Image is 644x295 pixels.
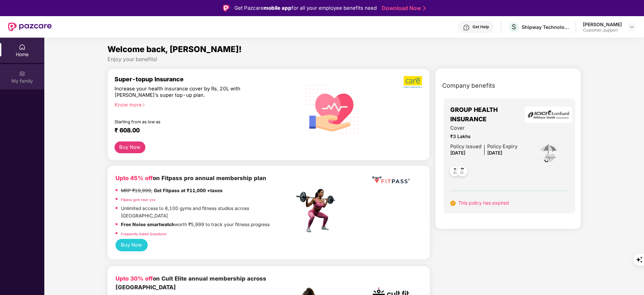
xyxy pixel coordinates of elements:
strong: mobile app [264,5,291,11]
button: Buy Now [114,141,145,153]
img: svg+xml;base64,PHN2ZyB4bWxucz0iaHR0cDovL3d3dy53My5vcmcvMjAwMC9zdmciIHdpZHRoPSI0OC45NDMiIGhlaWdodD... [447,164,463,180]
img: fppp.png [371,174,411,186]
div: Policy issued [450,143,481,151]
b: on Cult Elite annual membership across [GEOGRAPHIC_DATA] [116,275,266,291]
img: svg+xml;base64,PHN2ZyB4bWxucz0iaHR0cDovL3d3dy53My5vcmcvMjAwMC9zdmciIHdpZHRoPSI0OC45NDMiIGhlaWdodD... [454,164,470,180]
p: Unlimited access to 8,100 gyms and fitness studios across [GEOGRAPHIC_DATA] [121,205,294,219]
div: Starting from as low as [114,119,266,124]
div: Get Help [472,24,489,30]
img: svg+xml;base64,PHN2ZyB4bWxucz0iaHR0cDovL3d3dy53My5vcmcvMjAwMC9zdmciIHhtbG5zOnhsaW5rPSJodHRwOi8vd3... [301,76,365,141]
img: Stroke [423,5,426,12]
div: Increase your health insurance cover by Rs. 20L with [PERSON_NAME]’s super top-up plan. [114,86,265,99]
span: [DATE] [487,150,502,156]
div: Enjoy your benefits! [107,56,581,63]
span: ₹3 Lakhs [450,133,517,140]
img: svg+xml;base64,PHN2ZyB3aWR0aD0iMjAiIGhlaWdodD0iMjAiIHZpZXdCb3g9IjAgMCAyMCAyMCIgZmlsbD0ibm9uZSIgeG... [19,70,26,77]
span: Cover [450,124,517,132]
del: MRP ₹19,999, [121,188,152,193]
img: icon [538,142,559,164]
span: Company benefits [442,81,495,90]
span: S [512,23,516,31]
a: Fitpass gym near you [121,198,155,202]
div: Know more [114,102,290,107]
div: Get Pazcare for all your employee benefits need [234,4,377,12]
div: [PERSON_NAME] [583,21,622,28]
a: Download Now [382,5,424,12]
strong: Free Noise smartwatch [121,222,175,227]
div: Shipway Technology Pvt. Ltd [522,24,569,30]
img: svg+xml;base64,PHN2ZyBpZD0iRHJvcGRvd24tMzJ4MzIiIHhtbG5zPSJodHRwOi8vd3d3LnczLm9yZy8yMDAwL3N2ZyIgd2... [629,24,635,30]
span: [DATE] [450,150,465,156]
span: Welcome back, [PERSON_NAME]! [107,44,242,54]
b: on Fitpass pro annual membership plan [116,175,266,181]
strong: Get Fitpass at ₹11,000 +taxes [154,188,223,193]
b: Upto 45% off [116,175,153,181]
img: fpp.png [294,187,341,234]
p: worth ₹5,999 to track your fitness progress [121,221,270,228]
img: b5dec4f62d2307b9de63beb79f102df3.png [404,76,423,88]
div: Customer_support [583,28,622,33]
img: svg+xml;base64,PHN2ZyB4bWxucz0iaHR0cDovL3d3dy53My5vcmcvMjAwMC9zdmciIHdpZHRoPSIxNiIgaGVpZ2h0PSIxNi... [450,201,456,206]
div: ₹ 608.00 [114,127,288,135]
span: right [142,103,145,107]
img: svg+xml;base64,PHN2ZyBpZD0iSG9tZSIgeG1sbnM9Imh0dHA6Ly93d3cudzMub3JnLzIwMDAvc3ZnIiB3aWR0aD0iMjAiIG... [19,44,26,50]
span: GROUP HEALTH INSURANCE [450,105,528,124]
b: Upto 30% off [116,275,153,282]
img: svg+xml;base64,PHN2ZyBpZD0iSGVscC0zMngzMiIgeG1sbnM9Imh0dHA6Ly93d3cudzMub3JnLzIwMDAvc3ZnIiB3aWR0aD... [463,24,470,31]
span: This policy has expired [458,200,509,206]
div: Super-topup Insurance [114,76,294,83]
a: Frequently Asked Questions! [121,232,167,236]
img: Logo [223,5,230,11]
img: insurerLogo [525,107,572,123]
img: New Pazcare Logo [8,23,52,31]
button: Buy Now [116,239,148,251]
div: Policy Expiry [487,143,517,151]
